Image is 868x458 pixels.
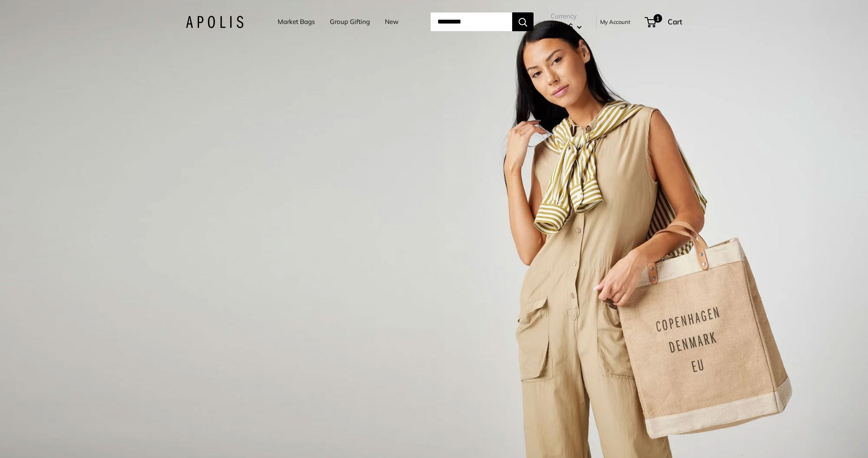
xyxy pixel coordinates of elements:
[385,16,399,28] a: New
[551,22,573,31] span: USD $
[600,17,630,27] a: My Account
[278,16,315,28] a: Market Bags
[551,10,582,22] span: Currency
[645,15,682,29] a: 1 Cart
[431,12,512,31] input: Search...
[330,16,370,28] a: Group Gifting
[551,20,582,33] button: USD $
[512,12,534,31] button: Search
[186,16,243,28] img: Apolis
[668,17,682,26] span: Cart
[654,14,662,23] span: 1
